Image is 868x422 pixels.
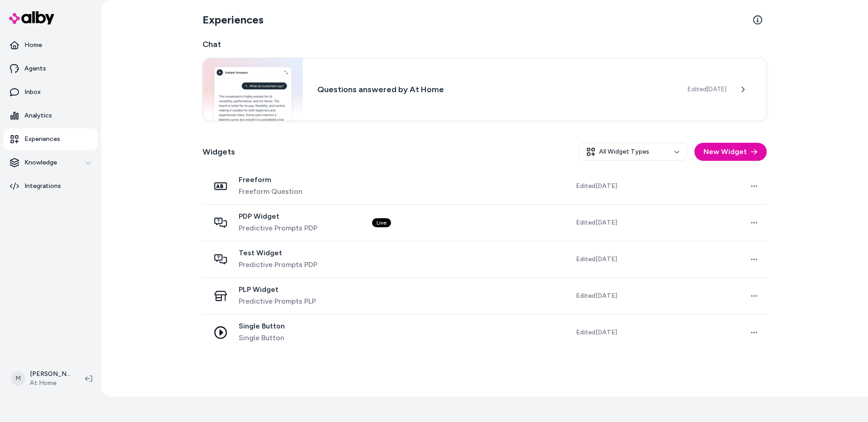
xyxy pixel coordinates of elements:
p: Experiences [24,135,60,144]
span: PLP Widget [239,285,316,294]
a: Home [4,34,98,56]
p: Home [24,41,42,50]
h2: Chat [203,38,767,51]
div: Live [372,218,391,227]
p: Analytics [24,111,52,120]
span: Predictive Prompts PDP [239,259,317,270]
span: Edited [DATE] [576,182,617,191]
span: Edited [DATE] [576,291,617,300]
p: Inbox [24,88,41,97]
a: Analytics [4,105,98,127]
button: M[PERSON_NAME]At Home [5,364,78,393]
a: Chat widgetQuestions answered by At HomeEdited[DATE] [203,58,767,121]
span: Single Button [239,333,285,343]
span: Test Widget [239,249,317,258]
span: Predictive Prompts PLP [239,296,316,307]
a: Integrations [4,175,98,197]
p: Agents [24,64,46,73]
span: Edited [DATE] [576,218,617,227]
span: Predictive Prompts PDP [239,223,317,234]
p: [PERSON_NAME] [30,370,71,379]
h2: Experiences [203,13,264,27]
span: Edited [DATE] [576,255,617,264]
p: Integrations [24,182,61,191]
span: PDP Widget [239,212,317,221]
p: Knowledge [24,158,57,167]
span: Edited [DATE] [688,85,726,94]
span: At Home [30,379,71,388]
button: New Widget [694,143,767,161]
span: Freeform Question [239,186,302,197]
button: All Widget Types [579,143,687,161]
button: Knowledge [4,152,98,173]
span: Single Button [239,322,285,331]
img: alby Logo [9,11,54,24]
a: Agents [4,58,98,80]
span: Edited [DATE] [576,328,617,337]
a: Experiences [4,128,98,150]
img: Chat widget [203,58,303,121]
h2: Widgets [203,145,235,158]
a: Inbox [4,81,98,103]
span: Freeform [239,175,302,184]
span: M [11,371,25,386]
h3: Questions answered by At Home [317,83,673,96]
